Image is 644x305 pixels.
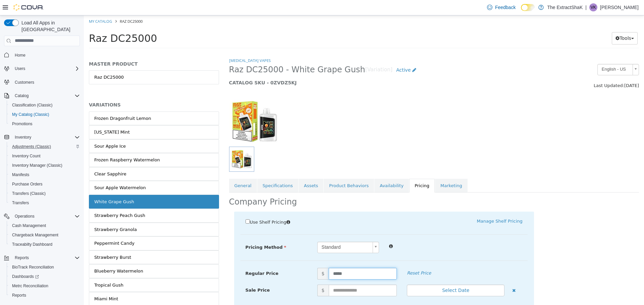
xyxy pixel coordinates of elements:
a: English - US [514,49,555,60]
a: General [145,163,173,177]
span: Manifests [9,171,80,179]
a: Inventory Manager (Classic) [9,161,65,169]
button: Metrc Reconciliation [7,281,83,291]
a: Transfers (Classic) [9,189,48,198]
div: Clear Sapphire [10,155,43,162]
div: Strawberry Burst [10,239,47,245]
a: Raz DC25000 [5,55,135,69]
span: Transfers (Classic) [12,191,46,196]
h2: Company Pricing [145,181,213,192]
button: Reports [12,254,32,262]
span: Users [15,66,25,71]
span: Home [12,51,80,59]
button: Select Date [323,269,421,281]
a: Manifests [9,171,32,179]
span: Standard [234,227,286,237]
span: Promotions [12,121,33,127]
button: Add Sale [228,286,260,299]
span: Reports [9,291,80,299]
a: Home [12,51,28,59]
a: Specifications [173,163,214,177]
div: [US_STATE] Mint [10,113,46,120]
a: Chargeback Management [9,231,61,239]
button: Catalog [12,92,31,100]
div: Strawberry Granola [10,211,53,218]
small: [Variation] [281,52,309,57]
div: Frozen Raspberry Watermelon [10,141,76,148]
button: Manifests [7,170,83,179]
a: Metrc Reconciliation [9,282,51,290]
a: Marketing [351,163,384,177]
a: Transfers [9,199,32,207]
span: Reports [15,255,29,260]
button: Inventory [12,133,34,141]
input: Use Shelf Pricing [162,204,166,208]
button: Transfers [7,198,83,208]
img: 150 [145,81,196,131]
h5: MASTER PRODUCT [5,46,135,52]
button: Inventory Manager (Classic) [7,161,83,170]
span: Cash Management [9,222,80,230]
button: Customers [1,77,83,87]
span: Load All Apps in [GEOGRAPHIC_DATA] [19,19,80,33]
span: Metrc Reconciliation [12,283,48,289]
button: Promotions [7,119,83,129]
button: Operations [12,212,37,220]
span: Metrc Reconciliation [9,282,80,290]
p: | [585,3,587,11]
span: Chargeback Management [12,232,58,238]
button: Inventory [1,133,83,142]
button: BioTrack Reconciliation [7,262,83,272]
p: The ExtractShaK [547,3,583,11]
p: [PERSON_NAME] [600,3,639,11]
button: Classification (Classic) [7,100,83,110]
span: BioTrack Reconciliation [12,264,54,270]
span: Inventory [12,133,80,141]
a: Product Behaviors [240,163,290,177]
span: Regular Price [162,255,195,260]
div: Blueberry Watermelon [10,252,59,259]
div: Vito Knowles [589,3,597,11]
h5: CATALOG SKU - 0ZVDZ5KJ [145,64,450,70]
span: Active [312,52,327,57]
span: Inventory Count [9,152,80,160]
span: Purchase Orders [12,181,43,187]
a: My Catalog [5,3,28,8]
span: Use Shelf Pricing [166,204,203,209]
div: Tropical Gush [10,266,40,273]
span: Promotions [9,120,80,128]
button: Tools [528,17,554,29]
span: $ [233,269,245,281]
a: Adjustments (Classic) [9,143,54,151]
a: Dashboards [9,273,42,281]
span: Chargeback Management [9,231,80,239]
span: English - US [514,49,546,59]
span: Raz DC25000 [5,17,73,29]
button: Transfers (Classic) [7,189,83,198]
span: Purchase Orders [9,180,80,188]
span: Catalog [12,92,80,100]
button: Reports [7,291,83,300]
a: Reports [9,291,29,299]
span: Raz DC25000 [36,3,59,8]
span: Inventory [15,135,31,140]
span: Adjustments (Classic) [12,144,51,149]
h5: VARIATIONS [5,86,135,92]
button: Users [1,64,83,73]
div: Peppermint Candy [10,225,51,231]
span: Transfers (Classic) [9,189,80,198]
span: $ [233,252,245,264]
a: Assets [215,163,239,177]
div: Strawberry Peach Gush [10,197,61,204]
span: Last Updated: [510,68,540,73]
button: My Catalog (Classic) [7,110,83,119]
div: Miami Mint [10,280,34,287]
button: Adjustments (Classic) [7,142,83,151]
a: Manage Shelf Pricing [393,203,438,208]
span: [DATE] [540,68,555,73]
a: Purchase Orders [9,180,45,188]
span: Operations [12,212,80,220]
span: Inventory Manager (Classic) [9,161,80,169]
a: [MEDICAL_DATA] Vapes [145,43,187,48]
button: Cash Management [7,221,83,230]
